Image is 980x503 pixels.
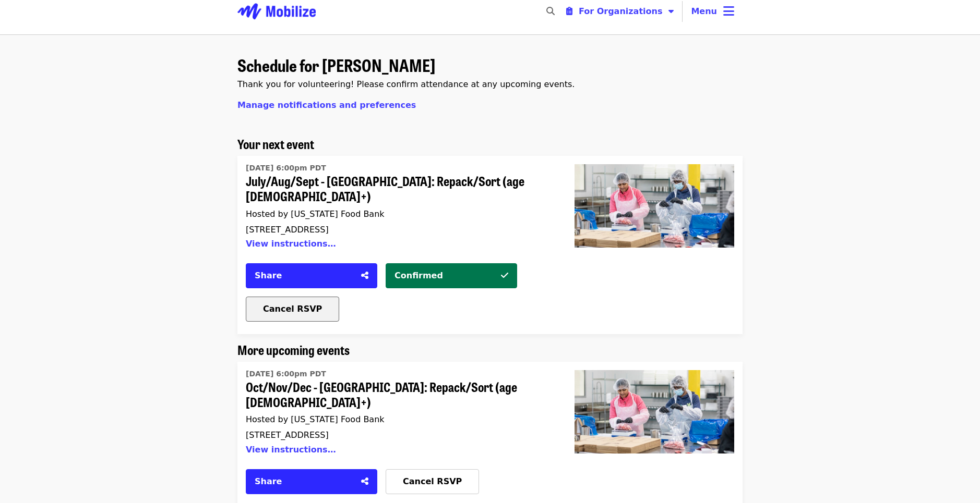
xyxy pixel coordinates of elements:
i: share-alt icon [361,476,368,486]
i: caret-down icon [668,6,674,16]
i: share-alt icon [361,271,368,280]
span: Thank you for volunteering! Please confirm attendance at any upcoming events. [237,79,575,89]
button: Share [246,469,377,494]
a: July/Aug/Sept - Beaverton: Repack/Sort (age 10+) [566,156,743,334]
div: [STREET_ADDRESS] [246,430,549,440]
span: July/Aug/Sept - [GEOGRAPHIC_DATA]: Repack/Sort (age [DEMOGRAPHIC_DATA]+) [246,174,549,204]
span: Your next event [237,134,314,153]
div: [STREET_ADDRESS] [246,225,549,235]
img: July/Aug/Sept - Beaverton: Repack/Sort (age 10+) [575,164,734,248]
time: [DATE] 6:00pm PDT [246,163,326,174]
div: Share [255,269,355,282]
span: Hosted by [US_STATE] Food Bank [246,209,385,219]
button: Toggle organizer menu [558,1,683,22]
button: View instructions… [246,445,336,455]
span: Cancel RSVP [263,304,322,314]
button: Cancel RSVP [246,297,339,322]
button: View instructions… [246,239,336,249]
button: Confirmed [386,263,517,288]
i: search icon [546,6,555,16]
span: Confirmed [395,271,443,280]
i: clipboard-list icon [566,6,572,16]
a: July/Aug/Sept - Beaverton: Repack/Sort (age 10+) [246,160,549,255]
a: Oct/Nov/Dec - Beaverton: Repack/Sort (age 10+) [246,366,549,461]
button: Share [246,263,377,288]
time: [DATE] 6:00pm PDT [246,369,326,379]
i: check icon [501,271,508,280]
div: Share [255,475,355,488]
span: Menu [691,6,717,16]
span: For Organizations [579,6,663,16]
img: Oct/Nov/Dec - Beaverton: Repack/Sort (age 10+) [575,370,734,453]
span: More upcoming events [237,340,350,359]
span: Cancel RSVP [403,476,462,486]
span: Hosted by [US_STATE] Food Bank [246,414,385,424]
i: bars icon [723,4,734,19]
a: Manage notifications and preferences [237,100,416,110]
span: Oct/Nov/Dec - [GEOGRAPHIC_DATA]: Repack/Sort (age [DEMOGRAPHIC_DATA]+) [246,379,549,410]
span: Schedule for [PERSON_NAME] [237,53,435,77]
button: Cancel RSVP [386,469,479,494]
